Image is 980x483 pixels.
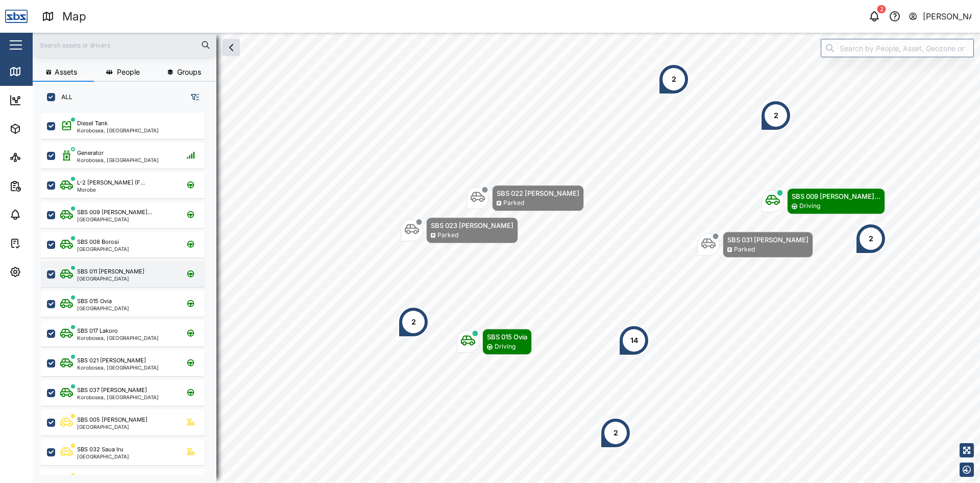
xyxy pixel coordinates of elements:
[77,356,146,365] div: SBS 021 [PERSON_NAME]
[177,68,201,76] span: Groups
[39,37,210,53] input: Search assets or drivers
[923,10,972,23] div: [PERSON_NAME]
[77,365,159,370] div: Korobosea, [GEOGRAPHIC_DATA]
[77,386,147,395] div: SBS 037 [PERSON_NAME]
[5,5,28,28] img: Main Logo
[77,416,148,424] div: SBS 005 [PERSON_NAME]
[77,327,118,335] div: SBS 017 Lakoro
[77,178,145,187] div: L-2 [PERSON_NAME] (F...
[727,235,808,245] div: SBS 031 [PERSON_NAME]
[77,267,144,276] div: SBS 011 [PERSON_NAME]
[761,100,791,131] div: Map marker
[495,342,516,352] div: Driving
[77,297,112,306] div: SBS 015 Ovia
[27,266,63,278] div: Settings
[821,39,974,57] input: Search by People, Asset, Geozone or Place
[27,180,61,192] div: Reports
[497,188,579,198] div: SBS 022 [PERSON_NAME]
[77,395,159,400] div: Korobosea, [GEOGRAPHIC_DATA]
[62,8,86,26] div: Map
[27,123,58,134] div: Assets
[77,238,119,246] div: SBS 008 Borosi
[908,9,972,24] button: [PERSON_NAME]
[77,445,124,454] div: SBS 032 Saua Iru
[77,149,104,157] div: Generator
[792,191,880,201] div: SBS 009 [PERSON_NAME]...
[77,454,129,459] div: [GEOGRAPHIC_DATA]
[600,418,631,448] div: Map marker
[27,95,72,106] div: Dashboard
[33,33,980,483] canvas: Map
[41,109,216,475] div: grid
[55,68,77,76] span: Assets
[77,424,148,429] div: [GEOGRAPHIC_DATA]
[77,246,129,251] div: [GEOGRAPHIC_DATA]
[437,231,458,240] div: Parked
[630,335,638,346] div: 14
[774,110,778,121] div: 2
[411,316,416,328] div: 2
[27,238,55,249] div: Tasks
[799,201,820,211] div: Driving
[77,157,159,163] div: Korobosea, [GEOGRAPHIC_DATA]
[503,198,524,208] div: Parked
[77,306,129,311] div: [GEOGRAPHIC_DATA]
[762,188,885,214] div: Map marker
[77,217,152,222] div: [GEOGRAPHIC_DATA]
[117,68,140,76] span: People
[672,74,676,85] div: 2
[431,220,513,231] div: SBS 023 [PERSON_NAME]
[401,217,518,243] div: Map marker
[55,93,72,101] label: ALL
[27,209,58,220] div: Alarms
[877,5,886,13] div: 2
[869,233,873,244] div: 2
[27,66,50,77] div: Map
[77,335,159,340] div: Korobosea, [GEOGRAPHIC_DATA]
[77,119,108,128] div: Diesel Tank
[658,64,689,95] div: Map marker
[467,185,584,211] div: Map marker
[734,245,755,255] div: Parked
[77,208,152,217] div: SBS 009 [PERSON_NAME]...
[27,152,51,163] div: Sites
[398,307,429,337] div: Map marker
[614,427,618,439] div: 2
[77,128,159,133] div: Korobosea, [GEOGRAPHIC_DATA]
[457,329,532,355] div: Map marker
[77,276,144,281] div: [GEOGRAPHIC_DATA]
[487,332,527,342] div: SBS 015 Ovia
[855,223,886,254] div: Map marker
[697,232,813,258] div: Map marker
[619,325,649,356] div: Map marker
[77,187,145,192] div: Morobe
